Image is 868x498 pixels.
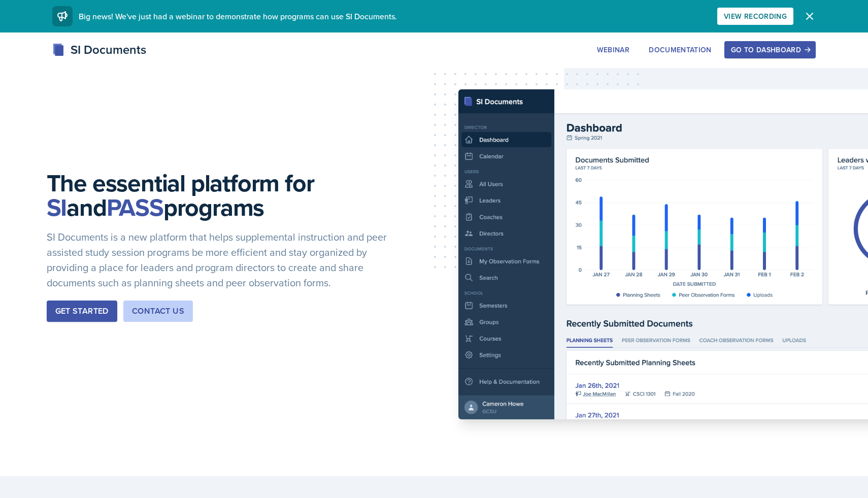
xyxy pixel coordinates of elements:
[52,41,146,59] div: SI Documents
[717,8,793,25] button: View Recording
[731,46,809,54] div: Go to Dashboard
[47,301,117,322] button: Get Started
[724,12,787,20] div: View Recording
[642,41,718,58] button: Documentation
[649,46,712,54] div: Documentation
[590,41,636,58] button: Webinar
[724,41,816,58] button: Go to Dashboard
[55,305,109,317] div: Get Started
[79,11,397,22] span: Big news! We've just had a webinar to demonstrate how programs can use SI Documents.
[597,46,629,54] div: Webinar
[123,301,193,322] button: Contact Us
[132,305,184,317] div: Contact Us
